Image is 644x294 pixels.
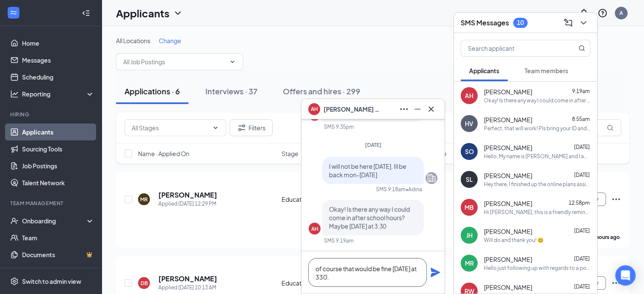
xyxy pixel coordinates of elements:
[466,175,473,184] div: SL
[22,157,94,174] a: Job Postings
[411,102,424,116] button: Minimize
[365,142,381,148] span: [DATE]
[424,102,438,116] button: Cross
[484,181,590,188] div: Hey there, I finished up the online plans assigned to me. This upcoming week I was offered the op...
[574,256,590,262] span: [DATE]
[10,200,93,207] div: Team Management
[464,203,474,212] div: MB
[22,217,87,225] div: Onboarding
[465,259,474,267] div: MR
[22,35,94,52] a: Home
[484,143,532,152] span: [PERSON_NAME]
[615,265,636,286] div: Open Intercom Messenger
[607,124,614,131] svg: MagnifyingGlass
[619,9,623,16] div: A
[574,228,590,234] span: [DATE]
[329,205,410,230] span: Okay! Is there any way I could come in after school hours? Maybe [DATE] at 3:30
[10,277,19,286] svg: Settings
[82,9,90,17] svg: Collapse
[465,119,473,128] div: HV
[10,90,19,98] svg: Analysis
[461,40,561,56] input: Search applicant
[484,209,590,216] div: Hi [PERSON_NAME], this is a friendly reminder. Please select an interview time slot for your PT T...
[469,67,499,74] span: Applicants
[376,186,406,193] div: SMS 9:18am
[465,147,474,156] div: SO
[159,37,181,44] span: Change
[282,279,351,287] div: Education
[466,231,473,239] div: JH
[461,18,509,27] h3: SMS Messages
[572,88,590,94] span: 9:19am
[116,37,150,44] span: All Locations
[577,16,590,30] button: ChevronDown
[22,277,81,286] div: Switch to admin view
[308,258,427,287] textarea: of course that would be fine [DATE] at 330.
[140,196,148,203] div: MR
[22,124,94,140] a: Applicants
[158,200,217,208] div: Applied [DATE] 12:29 PM
[569,200,590,206] span: 12:58pm
[426,173,437,183] svg: Company
[22,263,94,280] a: SurveysCrown
[484,171,532,180] span: [PERSON_NAME]
[484,255,532,264] span: [PERSON_NAME]
[123,57,226,66] input: All Job Postings
[574,144,590,150] span: [DATE]
[324,237,354,244] div: SMS 9:19am
[465,91,473,100] div: AH
[173,8,183,18] svg: ChevronDown
[237,123,247,133] svg: Filter
[22,140,94,157] a: Sourcing Tools
[525,67,568,74] span: Team members
[563,18,573,28] svg: ComposeMessage
[158,283,217,292] div: Applied [DATE] 10:13 AM
[597,8,608,18] svg: QuestionInfo
[484,125,590,132] div: Perfect, that will work! Pls bring your ID and social security card and or birth certifcate.
[484,88,532,96] span: [PERSON_NAME]
[229,58,236,65] svg: ChevronDown
[282,149,299,158] span: Stage
[484,236,544,244] div: Will do and thank you! 😊
[484,153,590,160] div: Hello, My name is [PERSON_NAME] and I am the HR manager for CFA Newburgh and [GEOGRAPHIC_DATA]. W...
[578,18,589,28] svg: ChevronDown
[141,280,148,287] div: DB
[484,199,532,208] span: [PERSON_NAME]
[611,278,621,288] svg: Ellipses
[426,104,436,114] svg: Cross
[323,104,383,114] span: [PERSON_NAME] Head
[406,186,422,193] span: • Adina
[484,115,532,124] span: [PERSON_NAME]
[574,172,590,178] span: [DATE]
[592,234,620,240] b: 2 hours ago
[430,267,440,278] svg: Plane
[158,274,217,283] h5: [PERSON_NAME]
[124,86,180,96] div: Applications · 6
[484,97,590,104] div: Okay! Is there any way I could come in after school hours? Maybe [DATE] at 3:30
[574,283,590,290] span: [DATE]
[158,190,217,200] h5: [PERSON_NAME]
[22,52,94,69] a: Messages
[22,174,94,191] a: Talent Network
[397,102,411,116] button: Ellipses
[132,123,209,132] input: All Stages
[116,6,169,20] h1: Applicants
[10,111,93,118] div: Hiring
[229,119,273,136] button: Filter Filters
[138,149,189,158] span: Name · Applied On
[282,195,351,203] div: Education
[484,283,532,291] span: [PERSON_NAME]
[412,104,423,114] svg: Minimize
[484,264,590,272] div: Hello just following up with regards to a position here at [DEMOGRAPHIC_DATA]-fil-A. Are you able...
[22,246,94,263] a: DocumentsCrown
[10,217,19,225] svg: UserCheck
[578,45,585,52] svg: MagnifyingGlass
[212,124,219,131] svg: ChevronDown
[611,194,621,204] svg: Ellipses
[324,123,354,130] div: SMS 9:35pm
[484,227,532,236] span: [PERSON_NAME]
[329,162,406,179] span: I will not be here [DATE]. Ill be back mon-[DATE]
[579,8,589,18] svg: Notifications
[283,86,360,96] div: Offers and hires · 299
